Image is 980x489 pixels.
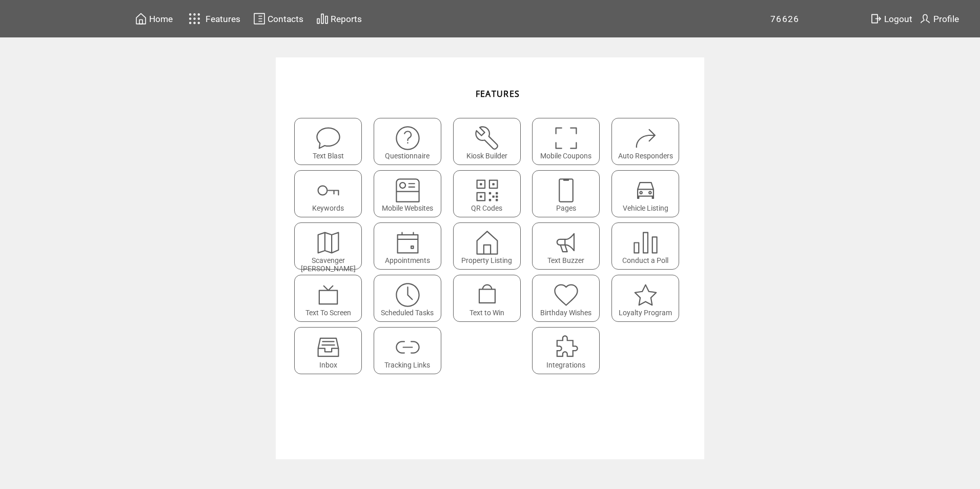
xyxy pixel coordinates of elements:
img: loyalty-program.svg [632,281,659,309]
img: profile.svg [919,12,931,25]
a: Inbox [294,327,369,374]
a: Contacts [252,11,305,27]
a: Questionnaire [374,118,448,165]
span: FEATURES [476,88,520,99]
a: Reports [315,11,363,27]
img: questionnaire.svg [394,125,421,152]
img: text-buzzer.svg [553,229,580,256]
a: Birthday Wishes [532,275,606,322]
span: Profile [933,14,959,24]
span: Text To Screen [305,309,351,317]
img: scheduled-tasks.svg [394,281,421,309]
a: QR Codes [453,170,527,217]
img: tool%201.svg [474,125,501,152]
a: Profile [917,11,961,27]
a: Auto Responders [611,118,686,165]
span: Features [206,14,240,24]
span: Questionnaire [385,152,430,160]
a: Loyalty Program [611,275,686,322]
a: Scheduled Tasks [374,275,448,322]
img: vehicle-listing.svg [632,177,659,204]
span: Logout [884,14,912,24]
img: text-blast.svg [315,125,342,152]
span: Pages [556,204,576,212]
img: integrations.svg [553,334,580,361]
a: Features [184,9,242,29]
span: Text to Win [469,309,504,317]
img: links.svg [394,334,421,361]
span: Birthday Wishes [540,309,591,317]
img: features.svg [186,10,203,27]
img: keywords.svg [315,177,342,204]
span: Integrations [546,361,585,369]
img: appointments.svg [394,229,421,256]
span: Home [149,14,173,24]
a: Appointments [374,222,448,270]
a: Pages [532,170,606,217]
a: Conduct a Poll [611,222,686,270]
img: birthday-wishes.svg [553,281,580,309]
img: text-to-win.svg [474,281,501,309]
img: home.svg [135,12,147,25]
span: Scavenger [PERSON_NAME] [301,256,356,273]
span: Vehicle Listing [623,204,668,212]
img: property-listing.svg [474,229,501,256]
span: Text Buzzer [547,256,584,264]
span: Inbox [319,361,337,369]
a: Mobile Coupons [532,118,606,165]
img: exit.svg [870,12,882,25]
span: Contacts [268,14,303,24]
span: Mobile Coupons [540,152,591,160]
img: scavenger.svg [315,229,342,256]
a: Scavenger [PERSON_NAME] [294,222,369,270]
a: Tracking Links [374,327,448,374]
img: chart.svg [316,12,329,25]
span: Text Blast [313,152,344,160]
img: text-to-screen.svg [315,281,342,309]
a: Text To Screen [294,275,369,322]
a: Logout [868,11,917,27]
span: Scheduled Tasks [381,309,434,317]
span: Keywords [312,204,344,212]
span: QR Codes [471,204,502,212]
a: Home [133,11,174,27]
a: Property Listing [453,222,527,270]
a: Kiosk Builder [453,118,527,165]
span: Conduct a Poll [622,256,668,264]
a: Keywords [294,170,369,217]
img: Inbox.svg [315,334,342,361]
span: Loyalty Program [619,309,672,317]
span: Property Listing [461,256,512,264]
span: Reports [331,14,362,24]
img: landing-pages.svg [553,177,580,204]
span: Mobile Websites [382,204,433,212]
a: Text to Win [453,275,527,322]
img: qr.svg [474,177,501,204]
a: Text Buzzer [532,222,606,270]
img: mobile-websites.svg [394,177,421,204]
a: Vehicle Listing [611,170,686,217]
span: Kiosk Builder [466,152,507,160]
a: Mobile Websites [374,170,448,217]
img: coupons.svg [553,125,580,152]
a: Integrations [532,327,606,374]
span: Appointments [385,256,430,264]
span: 76626 [770,14,800,24]
a: Text Blast [294,118,369,165]
img: contacts.svg [253,12,266,25]
span: Tracking Links [384,361,430,369]
img: poll.svg [632,229,659,256]
img: auto-responders.svg [632,125,659,152]
span: Auto Responders [618,152,673,160]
